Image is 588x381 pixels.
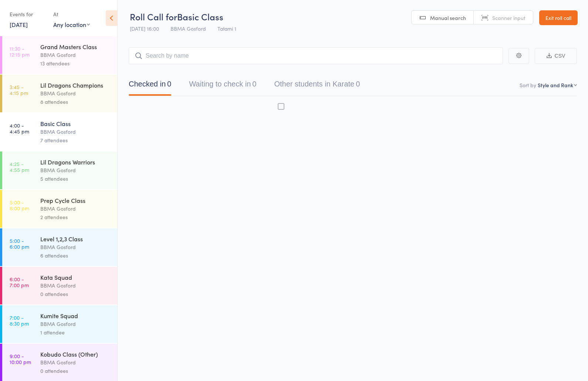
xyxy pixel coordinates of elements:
div: BBMA Gosford [40,358,111,367]
time: 5:00 - 6:00 pm [10,238,29,249]
time: 4:25 - 4:55 pm [10,161,29,173]
a: 5:00 -6:00 pmPrep Cycle ClassBBMA Gosford2 attendees [2,190,117,228]
div: 0 [356,80,360,88]
div: Lil Dragons Warriors [40,158,111,166]
span: Roll Call for [130,10,177,23]
button: Checked in0 [129,76,171,96]
button: CSV [535,48,577,64]
span: Scanner input [492,14,526,21]
time: 11:30 - 12:15 pm [10,45,30,57]
button: Waiting to check in0 [189,76,256,96]
div: 0 attendees [40,290,111,298]
div: BBMA Gosford [40,243,111,251]
div: BBMA Gosford [40,127,111,136]
div: BBMA Gosford [40,51,111,59]
span: [DATE] 16:00 [130,25,159,32]
div: 1 attendee [40,328,111,337]
time: 5:00 - 6:00 pm [10,199,29,211]
div: BBMA Gosford [40,281,111,290]
a: Exit roll call [539,10,578,25]
time: 9:00 - 10:00 pm [10,353,31,365]
input: Search by name [129,47,503,64]
time: 4:00 - 4:45 pm [10,122,29,134]
time: 7:00 - 8:30 pm [10,314,29,326]
div: 2 attendees [40,213,111,221]
span: Tatami 1 [217,25,236,32]
div: Any location [53,20,90,28]
a: 4:25 -4:55 pmLil Dragons WarriorsBBMA Gosford5 attendees [2,152,117,189]
div: At [53,8,90,20]
a: 4:00 -4:45 pmBasic ClassBBMA Gosford7 attendees [2,113,117,151]
div: 8 attendees [40,98,111,106]
div: Lil Dragons Champions [40,81,111,89]
div: Basic Class [40,119,111,127]
span: Basic Class [177,10,223,23]
time: 3:45 - 4:15 pm [10,84,28,96]
label: Sort by [520,81,536,89]
div: BBMA Gosford [40,89,111,98]
div: BBMA Gosford [40,204,111,213]
div: 0 [252,80,256,88]
div: BBMA Gosford [40,320,111,328]
a: 5:00 -6:00 pmLevel 1,2,3 ClassBBMA Gosford6 attendees [2,228,117,266]
a: 7:00 -8:30 pmKumite SquadBBMA Gosford1 attendee [2,305,117,343]
div: Level 1,2,3 Class [40,235,111,243]
a: [DATE] [10,20,28,28]
div: Events for [10,8,46,20]
div: Kumite Squad [40,312,111,320]
a: 11:30 -12:15 pmGrand Masters ClassBBMA Gosford13 attendees [2,36,117,74]
div: Kobudo Class (Other) [40,350,111,358]
span: BBMA Gosford [170,25,206,32]
div: Grand Masters Class [40,42,111,51]
a: 6:00 -7:00 pmKata SquadBBMA Gosford0 attendees [2,267,117,305]
div: Prep Cycle Class [40,196,111,204]
div: 0 attendees [40,367,111,375]
div: 6 attendees [40,251,111,260]
div: 5 attendees [40,174,111,183]
div: BBMA Gosford [40,166,111,174]
time: 6:00 - 7:00 pm [10,276,29,288]
button: Other students in Karate0 [274,76,360,96]
div: 13 attendees [40,59,111,68]
div: 0 [167,80,171,88]
div: 7 attendees [40,136,111,144]
div: Style and Rank [538,81,573,89]
a: 3:45 -4:15 pmLil Dragons ChampionsBBMA Gosford8 attendees [2,75,117,112]
span: Manual search [430,14,466,21]
div: Kata Squad [40,273,111,281]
